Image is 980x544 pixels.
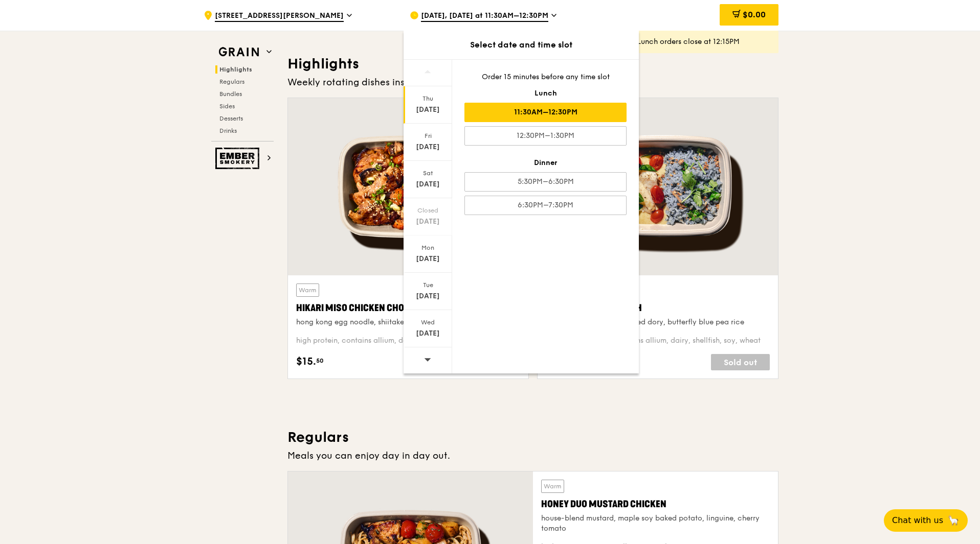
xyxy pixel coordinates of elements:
div: Fri [405,132,451,140]
div: Tue [405,281,451,289]
div: 12:30PM–1:30PM [464,126,627,146]
div: Wed [405,318,451,326]
h3: Regulars [287,428,778,446]
div: Thai Green Curry Fish [546,301,770,315]
div: Meals you can enjoy day in day out. [287,448,778,463]
div: Honey Duo Mustard Chicken [541,497,770,511]
div: [DATE] [405,105,451,115]
div: [DATE] [405,142,451,152]
div: Lunch [464,88,627,99]
span: [DATE], [DATE] at 11:30AM–12:30PM [421,11,548,22]
button: Chat with us🦙 [884,509,968,532]
div: Warm [541,480,564,493]
h3: Highlights [287,55,778,73]
img: Ember Smokery web logo [215,148,262,169]
div: 11:30AM–12:30PM [464,103,627,122]
div: pescatarian, spicy, contains allium, dairy, shellfish, soy, wheat [546,336,770,346]
div: Sold out [711,354,770,370]
span: Highlights [219,66,252,73]
span: Desserts [219,115,243,122]
div: Weekly rotating dishes inspired by flavours from around the world. [287,75,778,89]
div: [DATE] [405,179,451,190]
span: 50 [316,357,324,365]
span: 🦙 [947,514,960,527]
span: Drinks [219,127,237,134]
div: Warm [296,283,319,297]
span: [STREET_ADDRESS][PERSON_NAME] [215,11,344,22]
div: Hikari Miso Chicken Chow Mein [296,301,520,315]
div: Thu [405,94,451,103]
div: high protein, contains allium, dairy, egg, soy, wheat [296,336,520,346]
span: Regulars [219,78,244,85]
span: Chat with us [892,514,943,527]
div: [DATE] [405,254,451,264]
div: Lunch orders close at 12:15PM [637,37,770,47]
div: Sat [405,169,451,177]
div: [DATE] [405,328,451,339]
span: $15. [296,354,316,369]
div: house-blend mustard, maple soy baked potato, linguine, cherry tomato [541,513,770,534]
div: [DATE] [405,217,451,227]
div: hong kong egg noodle, shiitake mushroom, roasted carrot [296,317,520,327]
div: [DATE] [405,291,451,301]
div: Dinner [464,158,627,168]
div: thai style green curry, seared dory, butterfly blue pea rice [546,317,770,327]
div: Order 15 minutes before any time slot [464,72,627,82]
span: Sides [219,103,235,110]
span: $0.00 [743,10,766,19]
div: 5:30PM–6:30PM [464,172,627,192]
div: Select date and time slot [404,39,639,51]
div: Mon [405,244,451,252]
span: Bundles [219,90,242,98]
div: Closed [405,206,451,215]
div: 6:30PM–7:30PM [464,196,627,215]
img: Grain web logo [215,43,262,61]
